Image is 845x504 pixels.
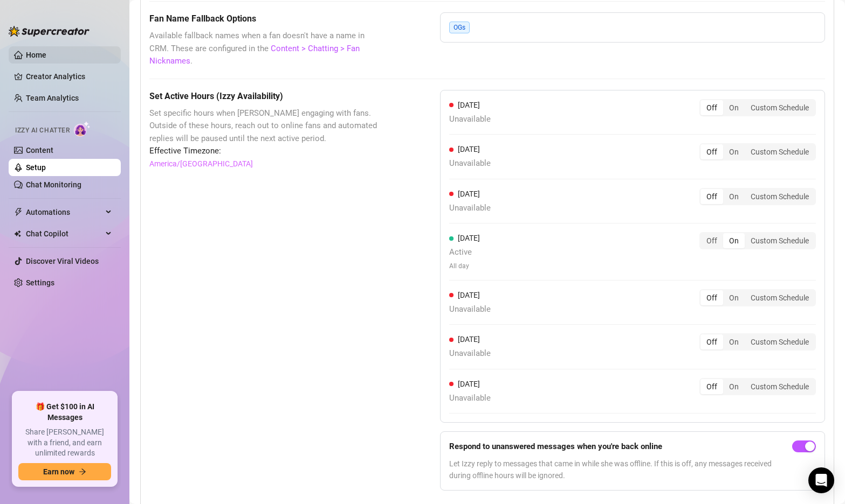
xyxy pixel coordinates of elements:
[26,225,102,242] span: Chat Copilot
[26,146,53,155] a: Content
[14,230,21,237] img: Chat Copilot
[449,22,470,33] span: OGs
[79,468,86,475] span: arrow-right
[149,158,253,170] a: America/[GEOGRAPHIC_DATA]
[700,290,723,305] div: Off
[149,12,386,25] h5: Fan Name Fallback Options
[449,303,491,316] span: Unavailable
[699,378,816,395] div: segmented control
[458,190,480,198] span: [DATE]
[149,90,386,103] h5: Set Active Hours (Izzy Availability)
[18,402,111,423] span: 🎁 Get $100 in AI Messages
[699,143,816,160] div: segmented control
[723,334,745,349] div: On
[149,107,386,145] span: Set specific hours when [PERSON_NAME] engaging with fans. Outside of these hours, reach out to on...
[449,347,491,360] span: Unavailable
[700,379,723,394] div: Off
[700,144,723,159] div: Off
[458,234,480,242] span: [DATE]
[700,233,723,248] div: Off
[74,121,91,137] img: AI Chatter
[458,335,480,344] span: [DATE]
[458,101,480,109] span: [DATE]
[449,442,662,451] strong: Respond to unanswered messages when you're back online
[723,144,745,159] div: On
[9,26,90,37] img: logo-BBDzfeDw.svg
[700,334,723,349] div: Off
[723,290,745,305] div: On
[26,163,46,172] a: Setup
[26,68,112,85] a: Creator Analytics
[449,458,788,481] span: Let Izzy reply to messages that came in while she was offline. If this is off, any messages recei...
[699,333,816,351] div: segmented control
[745,379,815,394] div: Custom Schedule
[449,202,491,215] span: Unavailable
[26,204,102,221] span: Automations
[15,125,70,136] span: Izzy AI Chatter
[458,145,480,153] span: [DATE]
[43,467,74,476] span: Earn now
[745,189,815,204] div: Custom Schedule
[458,291,480,299] span: [DATE]
[26,94,79,102] a: Team Analytics
[449,261,480,271] span: All day
[808,467,834,493] div: Open Intercom Messenger
[449,392,491,405] span: Unavailable
[745,100,815,115] div: Custom Schedule
[723,379,745,394] div: On
[14,208,23,216] span: thunderbolt
[745,334,815,349] div: Custom Schedule
[26,180,81,189] a: Chat Monitoring
[449,113,491,126] span: Unavailable
[700,100,723,115] div: Off
[149,30,386,68] span: Available fallback names when a fan doesn't have a name in CRM. These are configured in the .
[745,290,815,305] div: Custom Schedule
[723,189,745,204] div: On
[18,463,111,480] button: Earn nowarrow-right
[723,233,745,248] div: On
[699,99,816,116] div: segmented control
[18,427,111,459] span: Share [PERSON_NAME] with a friend, and earn unlimited rewards
[26,51,46,59] a: Home
[26,278,54,287] a: Settings
[449,157,491,170] span: Unavailable
[745,144,815,159] div: Custom Schedule
[723,100,745,115] div: On
[699,188,816,205] div: segmented control
[700,189,723,204] div: Off
[458,380,480,388] span: [DATE]
[745,233,815,248] div: Custom Schedule
[26,257,99,265] a: Discover Viral Videos
[449,246,480,259] span: Active
[699,232,816,249] div: segmented control
[149,145,386,158] span: Effective Timezone:
[699,289,816,306] div: segmented control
